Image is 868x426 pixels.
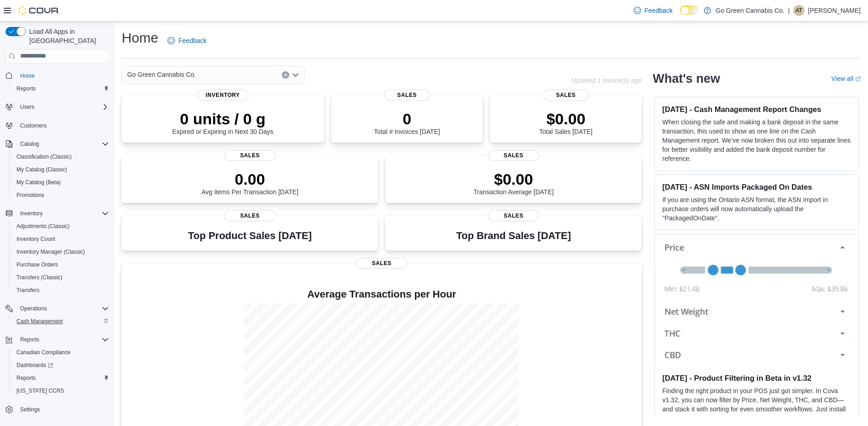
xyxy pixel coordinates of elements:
button: Home [2,69,113,82]
button: Reports [9,372,113,384]
button: My Catalog (Classic) [9,163,113,176]
a: Customers [16,120,50,131]
input: Dark Mode [680,5,699,15]
button: Canadian Compliance [9,346,113,359]
span: Inventory Count [13,234,109,245]
span: Reports [13,83,109,94]
span: Inventory [16,208,109,219]
span: Inventory Manager (Classic) [16,248,85,256]
span: Transfers (Classic) [16,274,62,281]
a: Classification (Classic) [13,151,75,162]
p: If you are using the Ontario ASN format, the ASN Import in purchase orders will now automatically... [662,195,851,223]
span: My Catalog (Beta) [16,179,61,186]
h3: [DATE] - ASN Imports Packaged On Dates [662,182,851,192]
p: | [788,5,790,16]
span: Dashboards [16,362,53,369]
span: Purchase Orders [16,261,58,268]
span: Customers [16,120,109,131]
span: My Catalog (Classic) [16,166,67,173]
span: Inventory [197,90,248,101]
span: Dashboards [13,360,109,371]
a: Cash Management [13,316,66,327]
p: [PERSON_NAME] [808,5,861,16]
button: Reports [9,82,113,95]
span: Purchase Orders [13,259,109,270]
p: 0.00 [201,170,298,188]
button: Operations [16,303,51,314]
a: [US_STATE] CCRS [13,385,68,396]
a: Canadian Compliance [13,347,74,358]
div: Expired or Expiring in Next 30 Days [172,110,273,135]
a: Transfers (Classic) [13,272,66,283]
div: Transaction Average [DATE] [474,170,554,196]
button: Purchase Orders [9,258,113,271]
svg: External link [855,76,861,82]
button: Catalog [16,138,43,149]
div: Andrew Theodore [793,5,804,16]
span: Reports [16,85,36,92]
span: Feedback [645,6,673,15]
h2: What's new [652,71,720,86]
a: Feedback [164,32,210,50]
span: Operations [20,305,47,312]
button: Settings [2,403,113,416]
button: Reports [16,334,43,345]
button: Transfers (Classic) [9,271,113,284]
p: 0 units / 0 g [172,110,273,128]
p: When closing the safe and making a bank deposit in the same transaction, this used to show as one... [662,117,851,163]
span: Go Green Cannabis Co. [127,69,196,80]
div: Total # Invoices [DATE] [374,110,440,135]
button: Users [16,101,38,112]
a: Feedback [630,1,676,20]
span: My Catalog (Beta) [13,177,109,188]
span: Home [20,72,35,80]
a: Settings [16,404,43,415]
span: Sales [356,258,407,269]
span: Inventory [20,210,43,217]
span: Canadian Compliance [16,349,70,356]
h3: Top Brand Sales [DATE] [456,230,571,241]
span: Sales [543,90,588,101]
span: Transfers [13,285,109,296]
a: Reports [13,373,39,383]
span: Washington CCRS [13,385,109,396]
a: Dashboards [13,360,57,371]
span: Reports [20,336,39,343]
h1: Home [122,29,158,47]
span: Reports [16,334,109,345]
button: Adjustments (Classic) [9,220,113,233]
button: [US_STATE] CCRS [9,384,113,397]
span: Canadian Compliance [13,347,109,358]
button: Inventory Manager (Classic) [9,245,113,258]
button: Inventory [16,208,46,219]
span: Users [16,101,109,112]
a: Inventory Count [13,234,59,245]
button: Operations [2,302,113,315]
span: Load All Apps in [GEOGRAPHIC_DATA] [26,27,109,45]
span: Cash Management [16,318,63,325]
span: Transfers [16,287,39,294]
a: Dashboards [9,359,113,372]
h3: Top Product Sales [DATE] [188,230,312,241]
button: Inventory Count [9,233,113,245]
button: Inventory [2,207,113,220]
p: Updated 1 minute(s) ago [571,77,642,84]
span: Settings [16,404,109,415]
button: Open list of options [292,71,299,79]
a: Adjustments (Classic) [13,221,73,232]
div: Total Sales [DATE] [539,110,593,135]
span: Sales [224,150,275,161]
span: Classification (Classic) [13,151,109,162]
span: Inventory Count [16,235,55,243]
span: Sales [488,210,539,221]
button: Reports [2,333,113,346]
span: Cash Management [13,316,109,327]
span: Classification (Classic) [16,153,72,160]
a: Inventory Manager (Classic) [13,246,89,257]
span: Reports [16,374,36,382]
a: My Catalog (Beta) [13,177,65,188]
span: Home [16,70,109,81]
h3: [DATE] - Cash Management Report Changes [662,105,851,114]
span: Adjustments (Classic) [13,221,109,232]
span: Users [20,103,34,111]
